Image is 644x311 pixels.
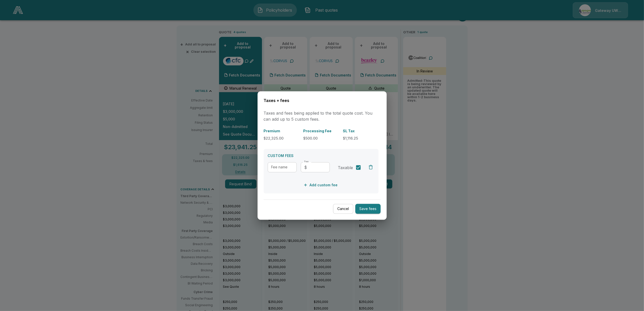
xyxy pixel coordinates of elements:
[264,128,299,133] p: Premium
[264,135,299,141] p: $22,325.00
[333,204,353,214] button: Cancel
[303,128,339,133] p: Processing Fee
[268,153,374,158] p: CUSTOM FEES
[302,180,340,190] button: Add custom fee
[304,160,308,163] label: Fee
[343,128,378,133] p: SL Tax
[343,135,378,141] p: $1,116.25
[355,204,380,214] button: Save fees
[264,97,380,104] h6: Taxes + fees
[304,164,307,170] p: $
[264,110,380,122] p: Taxes and fees being applied to the total quote cost. You can add up to 5 custom fees.
[303,135,339,141] p: $500.00
[338,164,353,170] span: Taxable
